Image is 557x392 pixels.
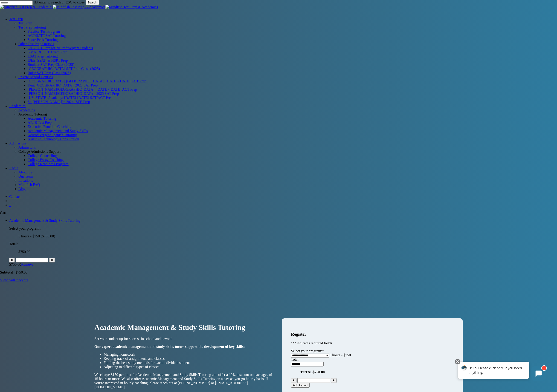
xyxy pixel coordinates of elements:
bdi: 750.00 [9,262,21,266]
a: Academic Management & Study Skills Tutoring [9,219,81,222]
a: Other Test Prep Options [18,42,54,46]
a: Cart [9,203,557,207]
a: About Us [18,170,557,174]
a: Admissions [9,141,27,145]
a: Test Prep Tutoring [18,25,46,29]
a: College Readiness Program [28,162,69,166]
span: Our Team [18,174,33,178]
a: Score Peak Tutoring [28,38,58,42]
a: ISEE, SSAT, & HSPT Prep [28,58,68,62]
li: Adjusting to different types of classes [104,365,275,369]
bdi: 750.00 [15,270,27,274]
p: Set your student up for success in school and beyond. [94,337,275,341]
span: 5 hours - $750 [329,353,351,357]
span: $750.00 [313,370,325,374]
span: $ [15,270,17,274]
label: Select your program: [291,349,324,353]
h3: Register [291,332,454,337]
span: LSAT Prep Tutoring [28,54,58,58]
dt: Select your program:: [9,226,557,231]
a: AP/IB Test Prep [28,121,52,124]
a: Boise SAT Prep Class (2025) [28,71,71,75]
a: Boulder SAT Prep Class (2025) [28,63,74,66]
a: Contact [9,195,21,199]
span: Locations [18,179,33,182]
span: Private School Courses [18,75,53,79]
a: Mindfish FAQ [18,183,557,187]
a: ACT/SAT/PSAT Tutoring [28,34,66,37]
img: Mindfish Test Prep & Academics [53,5,105,9]
a: Checkout [14,278,28,282]
span: Academic Tutoring [18,112,47,116]
input: Product quantity [297,378,330,383]
a: Assistive Technology Consultation [28,137,79,141]
span: 1 [9,203,11,207]
li: Keeping track of assignments and classes [104,357,275,361]
span: Test Prep [18,21,32,25]
strong: Our expert academic management and study skills tutors support the development of key skills: [94,345,245,349]
span: About Us [18,170,33,174]
p: " " indicates required fields [291,341,454,345]
span: Mindfish FAQ [18,183,40,187]
p: $750.00 [18,250,557,254]
a: [PERSON_NAME][GEOGRAPHIC_DATA]: [DATE]-[DATE] ACT Prep [28,87,137,91]
a: Academics [18,108,557,112]
span: $ [9,262,11,266]
a: College Counseling [28,154,57,158]
li: Finding the best study methods for each individual student [104,361,275,365]
a: [PERSON_NAME][GEOGRAPHIC_DATA]: 2025 SAT Prep [28,92,119,95]
span: Academics [18,108,35,112]
a: Practice Test Program [28,29,60,33]
a: Admissions [18,145,557,150]
span: Hit enter to search or ESC to close [34,0,85,4]
a: St. [PERSON_NAME]’s: 2024 ISEE Prep [28,100,90,104]
a: Remove Academic Management & Study Skills Tutoring from cart [21,262,33,266]
span: College Admissions Support [18,150,61,153]
a: Academics [9,104,26,108]
span: Executive Function Coaching [28,125,71,129]
span: Neurodivergent Spanish Tutoring [28,133,77,137]
a: Test Prep [9,17,23,21]
a: Test Prep [18,21,557,25]
p: We charge $150 per hour for Academic Management and Study Skills Tutoring and offer a 10% discoun... [94,373,275,389]
span: About [9,166,18,170]
a: Kent [GEOGRAPHIC_DATA]: 2025 SAT Prep [28,83,98,87]
button: Add to cart [291,383,309,388]
a: Our Team [18,174,557,179]
img: Mindfish Test Prep & Academics [105,5,158,9]
a: College Essay Coaching [28,158,64,162]
span: Blog [18,187,26,191]
a: [US_STATE] Academy: [DATE]-[DATE] SAT/ACT Prep [28,96,113,100]
span: Academic Tutoring [28,116,56,120]
a: SAT/ACT Prep for Neurodivergent Students [28,46,93,50]
a: Academic Management and Study Skills [28,129,88,133]
a: [GEOGRAPHIC_DATA] [GEOGRAPHIC_DATA]: [DATE]-[DATE] ACT Prep [28,79,146,83]
a: GMAT & GRE Exam Prep [28,50,67,54]
dt: Total: [9,242,557,246]
p: 5 hours - $750 ($750.00) [18,234,557,238]
a: [GEOGRAPHIC_DATA] SAT Prep Class (2025) [28,67,100,71]
p: Total [300,370,454,374]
